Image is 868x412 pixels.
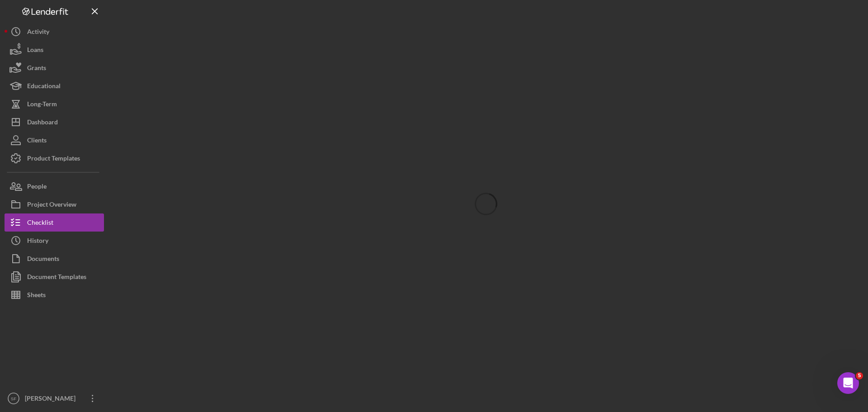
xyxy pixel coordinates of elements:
button: People [5,177,104,195]
div: Sheets [27,286,46,306]
span: 5 [856,372,863,379]
button: Educational [5,77,104,95]
button: Activity [5,23,104,41]
button: Grants [5,59,104,77]
button: Dashboard [5,113,104,131]
button: Document Templates [5,268,104,286]
iframe: Intercom live chat [837,372,859,394]
div: Educational [27,77,61,97]
div: Documents [27,250,59,270]
button: Clients [5,131,104,149]
button: Project Overview [5,195,104,213]
div: Clients [27,131,47,152]
button: Long-Term [5,95,104,113]
button: Documents [5,250,104,268]
button: History [5,232,104,250]
div: [PERSON_NAME] [23,389,81,410]
div: Long-Term [27,95,57,115]
div: Project Overview [27,195,76,216]
div: Grants [27,59,46,79]
div: Checklist [27,213,53,234]
button: Product Templates [5,149,104,167]
div: People [27,177,47,198]
button: SF[PERSON_NAME] [5,389,104,407]
button: Checklist [5,213,104,232]
text: SF [11,396,16,401]
div: Product Templates [27,149,80,170]
button: Loans [5,41,104,59]
div: Loans [27,41,43,61]
div: Dashboard [27,113,58,133]
div: History [27,232,48,252]
div: Activity [27,23,49,43]
button: Sheets [5,286,104,304]
div: Document Templates [27,268,86,288]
